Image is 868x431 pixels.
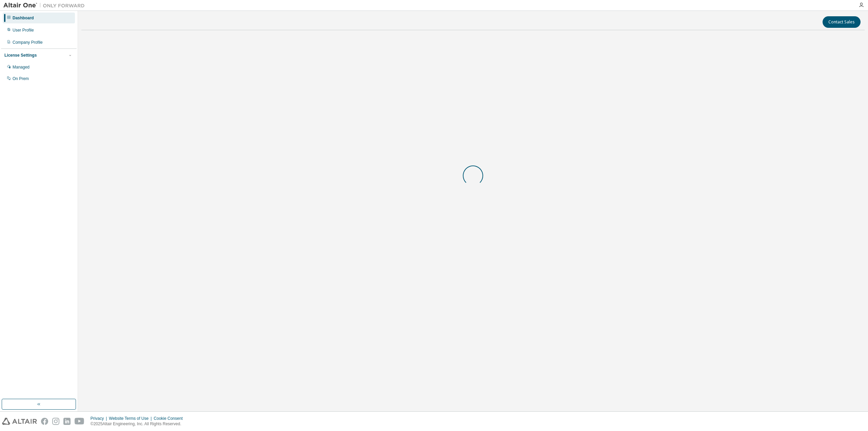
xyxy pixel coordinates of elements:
button: Contact Sales [823,16,861,28]
div: Company Profile [13,40,43,45]
div: Privacy [91,416,109,421]
div: On Prem [13,76,29,81]
div: Dashboard [13,15,34,21]
img: altair_logo.svg [2,418,37,425]
img: facebook.svg [41,418,48,425]
div: License Settings [4,53,37,58]
img: youtube.svg [75,418,84,425]
div: Cookie Consent [154,416,186,421]
img: instagram.svg [52,418,59,425]
img: linkedin.svg [63,418,71,425]
div: Managed [13,64,29,70]
div: User Profile [13,27,34,33]
p: © 2025 Altair Engineering, Inc. All Rights Reserved. [91,421,187,427]
div: Website Terms of Use [109,416,154,421]
img: Altair One [3,2,88,9]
